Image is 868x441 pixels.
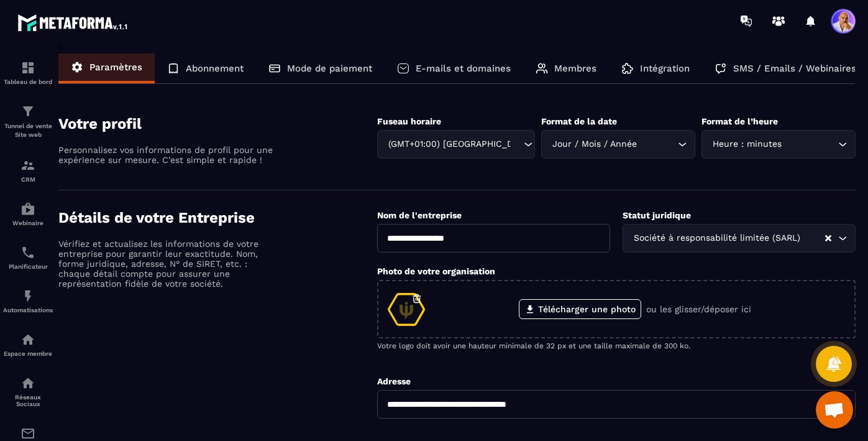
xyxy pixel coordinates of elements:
[3,236,53,279] a: schedulerschedulerPlanificateur
[541,130,695,159] div: Search for option
[21,245,35,260] img: scheduler
[639,137,675,151] input: Search for option
[58,115,377,132] h4: Votre profil
[21,104,35,119] img: formation
[21,426,35,441] img: email
[3,78,53,85] p: Tableau de bord
[377,210,462,220] label: Nom de l'entreprise
[3,176,53,183] p: CRM
[385,137,511,151] span: (GMT+01:00) [GEOGRAPHIC_DATA]
[21,332,35,347] img: automations
[58,209,377,226] h4: Détails de votre Entreprise
[554,63,596,74] p: Membres
[3,279,53,323] a: automationsautomationsAutomatisations
[623,210,691,220] label: Statut juridique
[519,299,641,319] label: Télécharger une photo
[623,224,856,253] div: Search for option
[646,304,751,314] p: ou les glisser/déposer ici
[3,149,53,192] a: formationformationCRM
[803,231,824,245] input: Search for option
[733,63,856,74] p: SMS / Emails / Webinaires
[416,63,511,74] p: E-mails et domaines
[784,137,835,151] input: Search for option
[21,60,35,75] img: formation
[541,116,617,126] label: Format de la date
[3,220,53,226] p: Webinaire
[58,239,276,289] p: Vérifiez et actualisez les informations de votre entreprise pour garantir leur exactitude. Nom, f...
[186,63,244,74] p: Abonnement
[3,366,53,417] a: social-networksocial-networkRéseaux Sociaux
[3,323,53,366] a: automationsautomationsEspace membre
[3,307,53,313] p: Automatisations
[377,116,441,126] label: Fuseau horaire
[89,62,142,73] p: Paramètres
[710,137,784,151] span: Heure : minutes
[377,130,535,159] div: Search for option
[3,192,53,236] a: automationsautomationsWebinaire
[816,391,853,429] div: Ouvrir le chat
[701,130,856,159] div: Search for option
[631,231,803,245] span: Société à responsabilité limitée (SARL)
[640,63,690,74] p: Intégration
[377,266,495,276] label: Photo de votre organisation
[17,11,129,34] img: logo
[21,158,35,173] img: formation
[21,289,35,304] img: automations
[3,350,53,357] p: Espace membre
[549,137,639,151] span: Jour / Mois / Année
[377,376,411,386] label: Adresse
[3,263,53,270] p: Planificateur
[21,376,35,391] img: social-network
[3,122,53,139] p: Tunnel de vente Site web
[287,63,372,74] p: Mode de paiement
[58,145,276,165] p: Personnalisez vos informations de profil pour une expérience sur mesure. C'est simple et rapide !
[3,394,53,407] p: Réseaux Sociaux
[3,51,53,95] a: formationformationTableau de bord
[21,202,35,216] img: automations
[377,341,856,350] p: Votre logo doit avoir une hauteur minimale de 32 px et une taille maximale de 300 ko.
[825,234,831,243] button: Clear Selected
[3,95,53,149] a: formationformationTunnel de vente Site web
[701,116,778,126] label: Format de l’heure
[511,137,521,151] input: Search for option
